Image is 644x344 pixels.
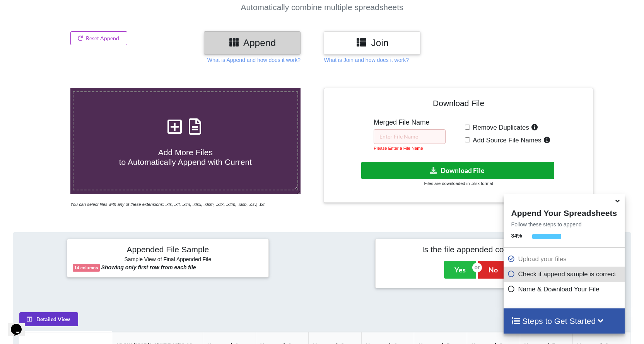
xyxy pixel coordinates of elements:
button: No [478,261,508,279]
span: Remove Duplicates [470,124,529,131]
small: Files are downloaded in .xlsx format [424,181,493,186]
p: Check if append sample is correct [507,269,623,279]
b: 14 columns [74,265,98,270]
button: Reset Append [70,31,128,45]
b: Showing only first row from each file [101,264,196,270]
p: Name & Download Your File [507,284,623,294]
i: You can select files with any of these extensions: .xls, .xlt, .xlm, .xlsx, .xlsm, .xltx, .xltm, ... [70,202,265,207]
p: Upload your files [507,254,623,264]
small: Please Enter a File Name [374,146,423,151]
h6: Sample View of Final Appended File [73,256,263,264]
h4: Steps to Get Started [511,316,617,326]
h5: Merged File Name [374,118,446,127]
h3: Append [210,37,295,48]
h4: Appended File Sample [73,245,263,255]
button: Yes [444,261,476,279]
h3: Join [330,37,415,48]
p: Follow these steps to append [504,221,625,228]
span: Add More Files to Automatically Append with Current [119,148,252,166]
iframe: chat widget [8,313,32,336]
input: Enter File Name [374,129,446,144]
b: 34 % [511,233,522,239]
span: Add Source File Names [470,137,541,144]
h4: Append Your Spreadsheets [504,206,625,218]
p: What is Append and how does it work? [207,56,301,64]
h4: Is the file appended correctly? [381,245,571,254]
button: Download File [361,162,555,179]
button: Detailed View [19,312,78,326]
p: What is Join and how does it work? [324,56,408,64]
h4: Download File [330,94,587,116]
